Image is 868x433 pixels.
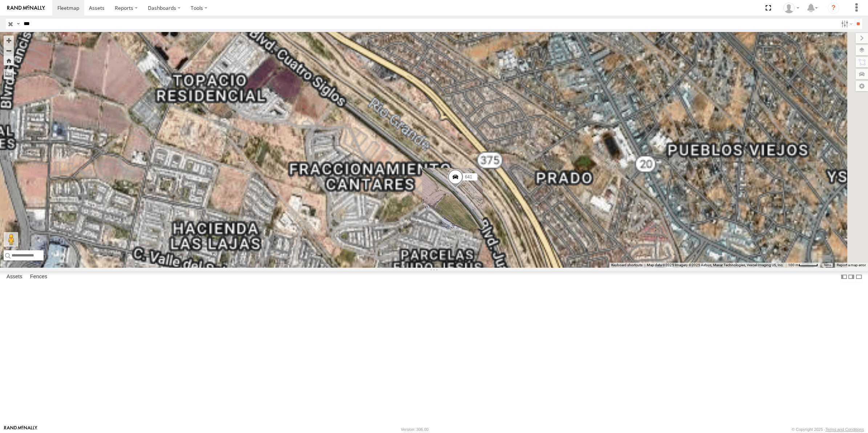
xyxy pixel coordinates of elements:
[781,3,802,13] div: Roberto Garcia
[848,271,855,282] label: Dock Summary Table to the Right
[788,263,799,267] span: 100 m
[786,263,820,268] button: Map Scale: 100 m per 49 pixels
[4,36,14,45] button: Zoom in
[27,272,51,282] label: Fences
[611,263,642,268] button: Keyboard shortcuts
[465,174,472,179] span: 641
[4,232,18,247] button: Drag Pegman onto the map to open Street View
[792,427,864,432] div: © Copyright 2025 -
[855,271,863,282] label: Hide Summary Table
[856,81,868,91] label: Map Settings
[824,264,831,267] a: Terms (opens in new tab)
[7,5,45,11] img: rand-logo.svg
[647,263,784,267] span: Map data ©2025 Imagery ©2025 Airbus, Maxar Technologies, Vexcel Imaging US, Inc.
[4,69,14,79] label: Measure
[840,271,848,282] label: Dock Summary Table to the Left
[401,427,429,432] div: Version: 306.00
[826,427,864,432] a: Terms and Conditions
[3,272,26,282] label: Assets
[4,56,14,65] button: Zoom Home
[15,19,21,29] label: Search Query
[4,426,37,433] a: Visit our Website
[838,19,854,29] label: Search Filter Options
[828,2,839,14] i: ?
[4,45,14,56] button: Zoom out
[837,263,866,267] a: Report a map error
